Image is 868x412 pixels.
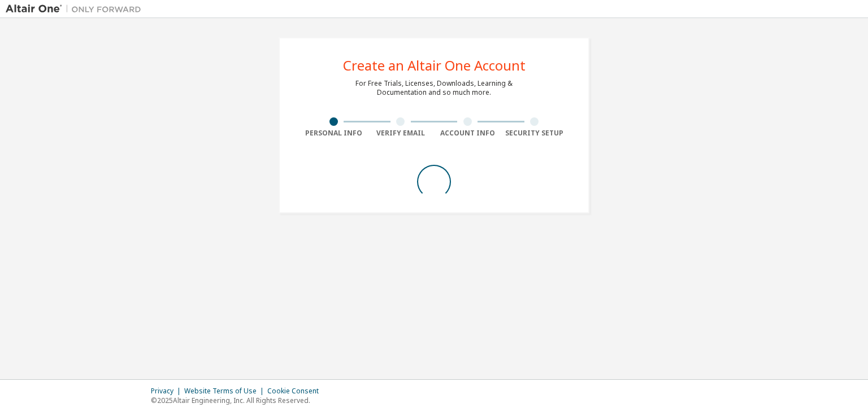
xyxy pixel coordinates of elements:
[151,396,325,405] p: © 2025 Altair Engineering, Inc. All Rights Reserved.
[6,3,147,15] img: Altair One
[434,129,501,138] div: Account Info
[300,129,367,138] div: Personal Info
[151,387,184,396] div: Privacy
[343,59,526,72] div: Create an Altair One Account
[501,129,568,138] div: Security Setup
[355,79,513,97] div: For Free Trials, Licenses, Downloads, Learning & Documentation and so much more.
[184,387,267,396] div: Website Terms of Use
[367,129,435,138] div: Verify Email
[267,387,325,396] div: Cookie Consent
